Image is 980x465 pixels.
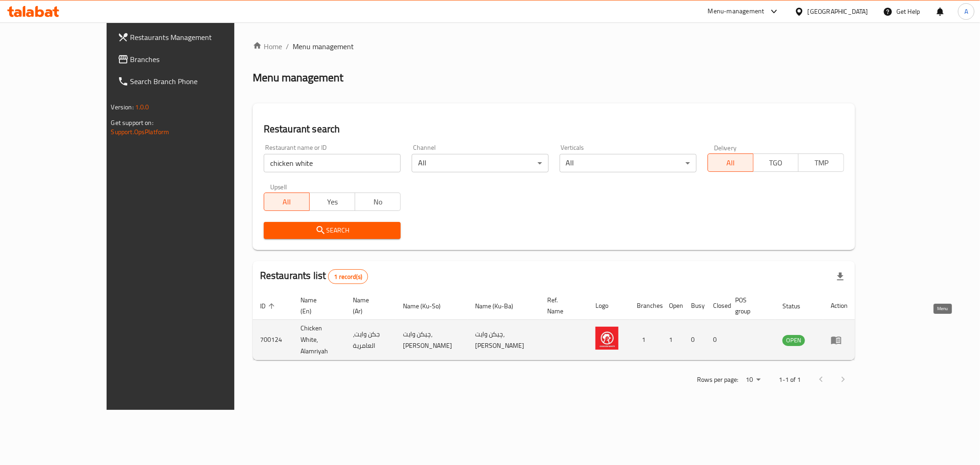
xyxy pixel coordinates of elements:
[253,41,855,52] nav: breadcrumb
[135,101,149,113] span: 1.0.0
[293,320,346,360] td: Chicken White, Alamriyah
[396,320,468,360] td: چیکن وایت، [PERSON_NAME]
[757,156,795,170] span: TGO
[130,76,263,87] span: Search Branch Phone
[782,335,805,346] span: OPEN
[708,6,765,17] div: Menu-management
[111,101,134,113] span: Version:
[697,374,738,386] p: Rows per page:
[595,327,618,350] img: Chicken White, Alamriyah
[735,295,764,317] span: POS group
[253,292,855,360] table: enhanced table
[753,153,799,172] button: TGO
[712,156,750,170] span: All
[329,272,368,281] span: 1 record(s)
[300,295,335,317] span: Name (En)
[684,320,706,360] td: 0
[111,126,170,138] a: Support.OpsPlatform
[253,70,343,85] h2: Menu management
[547,295,577,317] span: Ref. Name
[264,154,401,172] input: Search for restaurant name or ID..
[264,193,310,211] button: All
[110,26,270,48] a: Restaurants Management
[829,266,851,288] div: Export file
[808,6,868,17] div: [GEOGRAPHIC_DATA]
[260,301,278,312] span: ID
[293,41,354,52] span: Menu management
[662,320,684,360] td: 1
[130,32,263,43] span: Restaurants Management
[268,195,306,209] span: All
[353,295,385,317] span: Name (Ar)
[802,156,840,170] span: TMP
[706,320,728,360] td: 0
[270,183,287,190] label: Upsell
[629,292,662,320] th: Branches
[706,292,728,320] th: Closed
[782,335,805,346] div: OPEN
[253,320,293,360] td: 700124
[286,41,289,52] li: /
[328,269,368,284] div: Total records count
[355,193,401,211] button: No
[264,122,844,136] h2: Restaurant search
[964,6,968,17] span: A
[313,195,351,209] span: Yes
[271,225,393,236] span: Search
[662,292,684,320] th: Open
[475,301,525,312] span: Name (Ku-Ba)
[111,117,153,129] span: Get support on:
[779,374,801,386] p: 1-1 of 1
[708,153,753,172] button: All
[309,193,355,211] button: Yes
[359,195,397,209] span: No
[742,373,764,387] div: Rows per page:
[130,54,263,65] span: Branches
[560,154,697,172] div: All
[588,292,629,320] th: Logo
[110,70,270,92] a: Search Branch Phone
[714,144,737,151] label: Delivery
[823,292,855,320] th: Action
[110,48,270,70] a: Branches
[468,320,540,360] td: چیکن وایت، [PERSON_NAME]
[412,154,549,172] div: All
[260,269,368,284] h2: Restaurants list
[782,301,812,312] span: Status
[346,320,396,360] td: جكن وايت، العامرية
[403,301,453,312] span: Name (Ku-So)
[264,222,401,239] button: Search
[684,292,706,320] th: Busy
[629,320,662,360] td: 1
[798,153,844,172] button: TMP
